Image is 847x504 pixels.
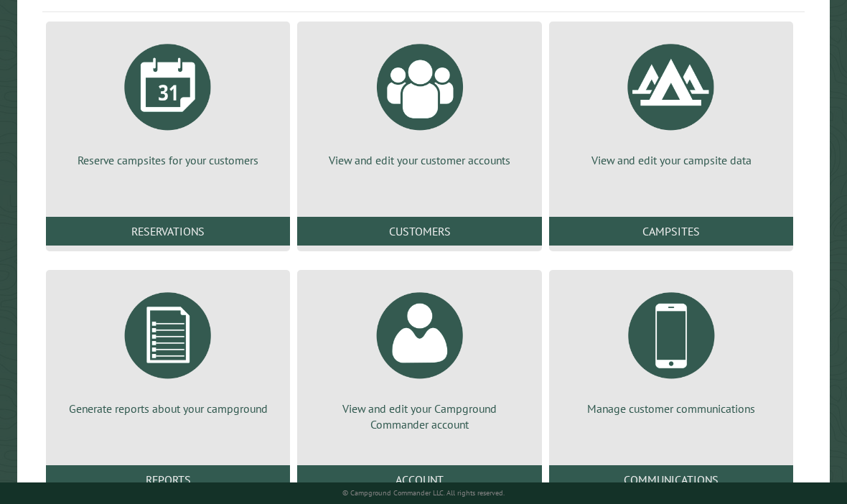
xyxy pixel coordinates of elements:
a: Reserve campsites for your customers [63,33,273,168]
a: Reports [46,465,290,494]
a: Generate reports about your campground [63,281,273,416]
p: View and edit your campsite data [566,152,776,168]
a: Customers [297,217,541,246]
a: View and edit your customer accounts [314,33,524,168]
a: Communications [549,465,793,494]
a: Campsites [549,217,793,246]
p: View and edit your Campground Commander account [314,401,524,433]
a: View and edit your campsite data [566,33,776,168]
p: Manage customer communications [566,401,776,416]
a: Manage customer communications [566,281,776,416]
a: Account [297,465,541,494]
a: Reservations [46,217,290,246]
p: Generate reports about your campground [63,401,273,416]
a: View and edit your Campground Commander account [314,281,524,433]
p: View and edit your customer accounts [314,152,524,168]
p: Reserve campsites for your customers [63,152,273,168]
small: © Campground Commander LLC. All rights reserved. [342,488,505,498]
